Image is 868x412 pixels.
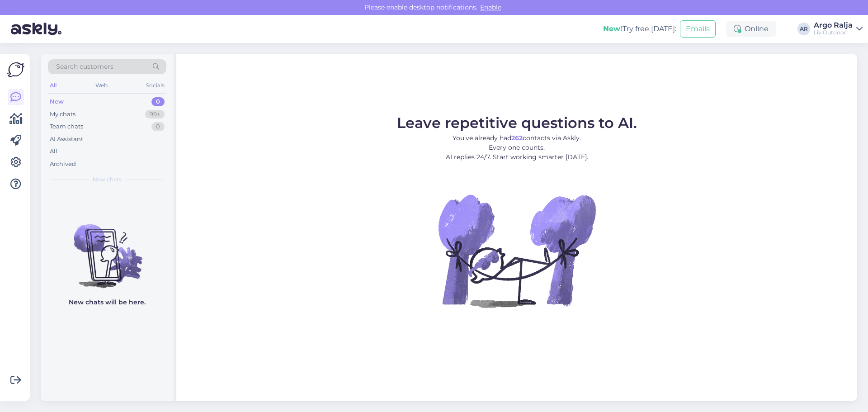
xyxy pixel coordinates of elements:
[144,80,166,91] div: Socials
[603,24,676,34] div: Try free [DATE]:
[397,114,637,132] span: Leave repetitive questions to AI.
[69,298,146,307] p: New chats will be here.
[435,169,598,332] img: No Chat active
[50,122,83,131] div: Team chats
[814,29,853,36] div: Liv Outdoor
[93,175,122,184] span: New chats
[56,62,113,71] span: Search customers
[151,122,165,131] div: 0
[151,97,165,106] div: 0
[814,22,853,29] div: Argo Ralja
[50,135,83,144] div: AI Assistant
[50,110,75,119] div: My chats
[50,147,57,156] div: All
[94,80,109,91] div: Web
[397,133,637,162] p: You’ve already had contacts via Askly. Every one counts. AI replies 24/7. Start working smarter [...
[48,80,58,91] div: All
[603,24,623,33] b: New!
[814,22,863,36] a: Argo RaljaLiv Outdoor
[7,61,24,78] img: Askly Logo
[145,110,165,119] div: 99+
[41,208,174,289] img: No chats
[477,3,504,11] span: Enable
[726,21,776,37] div: Online
[680,20,716,38] button: Emails
[511,134,523,142] b: 262
[50,97,64,106] div: New
[797,23,810,35] div: AR
[50,160,76,169] div: Archived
